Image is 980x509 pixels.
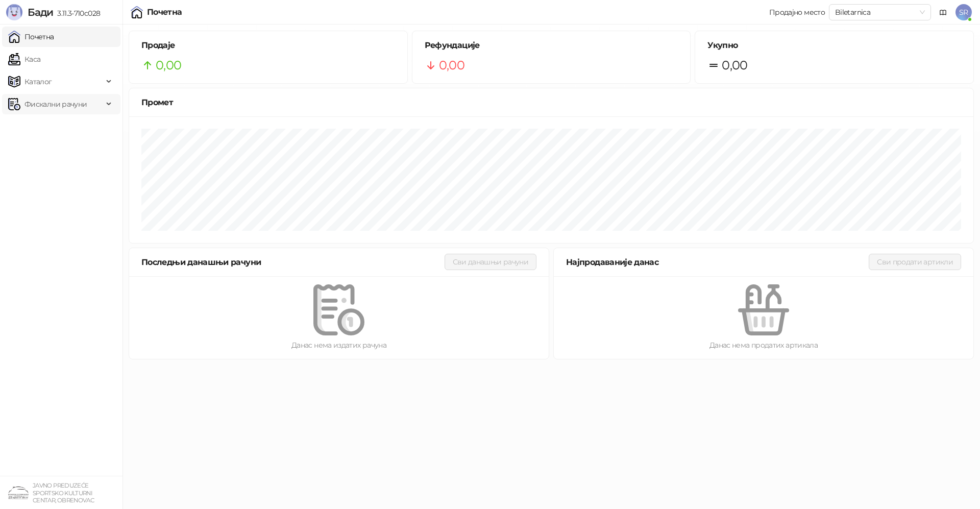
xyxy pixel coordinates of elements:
div: Најпродаваније данас [566,256,869,269]
div: Данас нема продатих артикала [570,340,957,351]
div: Данас нема издатих рачуна [145,340,532,351]
a: Каса [8,49,40,69]
span: Каталог [24,71,52,92]
small: JAVNO PREDUZEĆE SPORTSKO KULTURNI CENTAR, OBRENOVAC [33,482,94,504]
div: Промет [141,96,961,109]
img: Logo [6,4,22,20]
div: Последњи данашњи рачуни [141,256,445,269]
h5: Рефундације [425,39,678,52]
div: Почетна [147,8,182,16]
a: Почетна [8,27,54,47]
span: Бади [28,6,53,18]
h5: Укупно [707,39,961,52]
button: Сви продати артикли [869,254,961,270]
h5: Продаје [141,39,395,52]
span: Biletarnica [835,5,925,20]
span: 0,00 [156,56,181,75]
span: 0,00 [722,56,747,75]
button: Сви данашњи рачуни [445,254,536,270]
a: Документација [935,4,951,20]
div: Продајно место [769,9,825,16]
span: Фискални рачуни [24,94,87,114]
span: 0,00 [439,56,464,75]
span: 3.11.3-710c028 [53,9,100,18]
img: 64x64-companyLogo-4a28e1f8-f217-46d7-badd-69a834a81aaf.png [8,482,29,503]
span: SR [955,4,972,20]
